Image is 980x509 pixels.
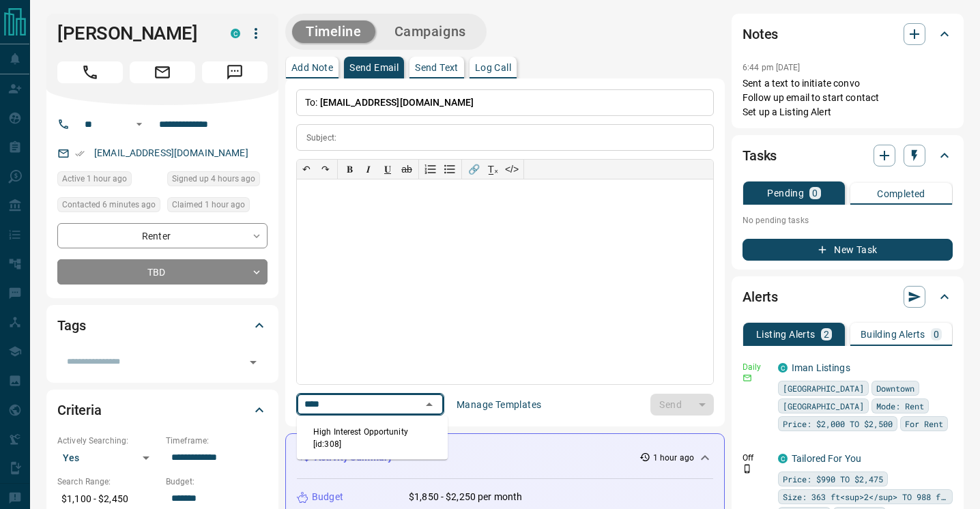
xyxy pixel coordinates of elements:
[130,61,195,83] span: Email
[743,145,777,166] h2: Tasks
[167,171,268,190] div: Sun Oct 12 2025
[743,464,752,474] svg: Push Notification Only
[778,363,788,373] div: condos.ca
[783,472,883,486] span: Price: $990 TO $2,475
[397,160,416,179] button: ab
[877,189,925,199] p: Completed
[743,18,953,50] div: Notes
[743,361,770,373] p: Daily
[306,132,336,144] p: Subject:
[743,452,770,464] p: Off
[415,63,459,72] p: Send Text
[57,23,210,44] h1: [PERSON_NAME]
[167,197,268,216] div: Sun Oct 12 2025
[384,164,391,175] span: 𝐔
[297,422,448,454] li: High Interest Opportunity [id:308]
[861,330,925,339] p: Building Alerts
[743,76,953,119] p: Sent a text to initiate convo Follow up email to start contact Set up a Listing Alert
[502,160,521,179] button: </>
[320,97,474,108] span: [EMAIL_ADDRESS][DOMAIN_NAME]
[743,210,953,231] p: No pending tasks
[131,116,147,132] button: Open
[421,160,440,179] button: Numbered list
[792,453,861,464] a: Tailored For You
[57,259,268,285] div: TBD
[778,454,788,463] div: condos.ca
[312,490,343,504] p: Budget
[57,61,123,83] span: Call
[792,362,850,373] a: Iman Listings
[876,399,924,413] span: Mode: Rent
[743,139,953,172] div: Tasks
[57,399,102,421] h2: Criteria
[292,20,375,43] button: Timeline
[876,381,914,395] span: Downtown
[291,63,333,72] p: Add Note
[231,29,240,38] div: condos.ca
[743,286,778,308] h2: Alerts
[57,315,85,336] h2: Tags
[57,171,160,190] div: Sun Oct 12 2025
[297,160,316,179] button: ↶
[316,160,335,179] button: ↷
[166,435,268,447] p: Timeframe:
[57,447,159,469] div: Yes
[653,452,694,464] p: 1 hour ago
[349,63,399,72] p: Send Email
[381,20,480,43] button: Campaigns
[57,223,268,248] div: Renter
[378,160,397,179] button: 𝐔
[440,160,459,179] button: Bullet list
[57,435,159,447] p: Actively Searching:
[767,188,804,198] p: Pending
[172,198,245,212] span: Claimed 1 hour ago
[743,63,801,72] p: 6:44 pm [DATE]
[783,490,948,504] span: Size: 363 ft<sup>2</sup> TO 988 ft<sup>2</sup>
[94,147,248,158] a: [EMAIL_ADDRESS][DOMAIN_NAME]
[401,164,412,175] s: ab
[783,381,864,395] span: [GEOGRAPHIC_DATA]
[62,198,156,212] span: Contacted 6 minutes ago
[297,445,713,470] div: Activity Summary1 hour ago
[359,160,378,179] button: 𝑰
[57,394,268,426] div: Criteria
[483,160,502,179] button: T̲ₓ
[172,172,255,186] span: Signed up 4 hours ago
[202,61,268,83] span: Message
[756,330,816,339] p: Listing Alerts
[75,149,85,158] svg: Email Verified
[650,394,714,416] div: split button
[448,394,549,416] button: Manage Templates
[743,239,953,261] button: New Task
[934,330,939,339] p: 0
[743,373,752,383] svg: Email
[743,23,778,45] h2: Notes
[905,417,943,431] span: For Rent
[783,417,893,431] span: Price: $2,000 TO $2,500
[783,399,864,413] span: [GEOGRAPHIC_DATA]
[812,188,818,198] p: 0
[296,89,714,116] p: To:
[57,476,159,488] p: Search Range:
[57,309,268,342] div: Tags
[420,395,439,414] button: Close
[340,160,359,179] button: 𝐁
[824,330,829,339] p: 2
[464,160,483,179] button: 🔗
[62,172,127,186] span: Active 1 hour ago
[475,63,511,72] p: Log Call
[57,197,160,216] div: Sun Oct 12 2025
[166,476,268,488] p: Budget:
[743,280,953,313] div: Alerts
[409,490,522,504] p: $1,850 - $2,250 per month
[244,353,263,372] button: Open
